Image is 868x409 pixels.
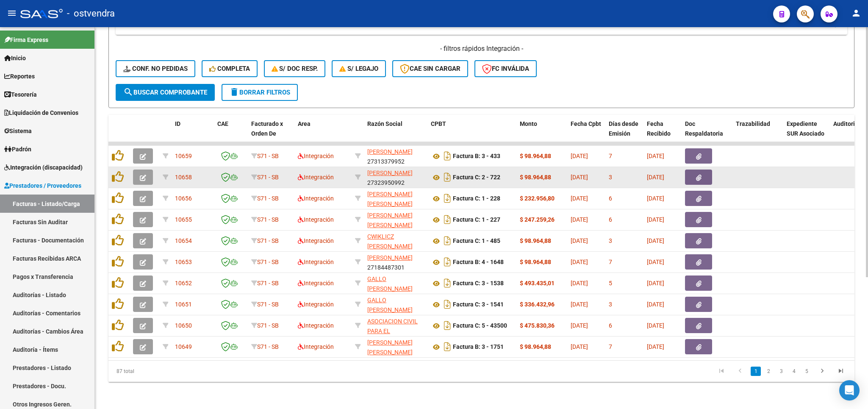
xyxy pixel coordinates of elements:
span: Integración [298,259,334,265]
i: Descargar documento [442,298,453,311]
span: [DATE] [571,174,588,181]
datatable-header-cell: Doc Respaldatoria [682,115,732,152]
span: S/ legajo [339,65,378,72]
span: [DATE] [647,237,664,244]
span: [PERSON_NAME] [PERSON_NAME] [367,212,413,228]
div: 27182267959 [367,338,424,356]
span: ASOCIACION CIVIL PARA EL DESARROLLO DE LA EDUCACION ESPECIAL Y LA INTEGRACION ADEEI [367,318,423,373]
span: S71 - SB [257,343,279,350]
span: Tesorería [4,90,37,99]
datatable-header-cell: CAE [214,115,248,152]
i: Descargar documento [442,213,453,226]
span: Integración (discapacidad) [4,163,83,172]
span: [DATE] [571,216,588,223]
datatable-header-cell: Facturado x Orden De [248,115,294,152]
a: go to previous page [732,367,748,376]
span: Padrón [4,145,31,154]
span: [DATE] [571,237,588,244]
span: [PERSON_NAME] [367,170,413,176]
strong: Factura B: 3 - 433 [453,153,500,160]
div: 27184487301 [367,253,424,271]
span: [PERSON_NAME] [367,254,413,261]
span: Fecha Recibido [647,120,671,137]
button: Borrar Filtros [222,84,298,101]
span: 3 [609,174,612,181]
span: Integración [298,343,334,350]
span: 6 [609,195,612,202]
a: 5 [801,367,812,376]
span: S71 - SB [257,301,279,308]
span: Reportes [4,72,35,81]
mat-icon: menu [7,8,17,18]
div: Open Intercom Messenger [839,380,860,401]
span: S71 - SB [257,216,279,223]
span: Completa [209,65,250,72]
datatable-header-cell: Razón Social [364,115,427,152]
span: [DATE] [647,259,664,265]
span: CAE SIN CARGAR [400,65,460,72]
button: FC Inválida [474,60,537,77]
span: [DATE] [571,153,588,159]
strong: $ 475.830,36 [520,322,555,329]
button: Completa [202,60,258,77]
datatable-header-cell: CPBT [427,115,516,152]
mat-icon: search [123,87,133,97]
span: Integración [298,237,334,244]
span: 7 [609,343,612,350]
span: S71 - SB [257,195,279,202]
li: page 1 [749,364,762,378]
datatable-header-cell: Monto [516,115,567,152]
span: Días desde Emisión [609,120,638,137]
a: go to first page [713,367,729,376]
span: [DATE] [647,343,664,350]
span: Integración [298,153,334,159]
i: Descargar documento [442,319,453,332]
span: [DATE] [571,280,588,287]
i: Descargar documento [442,340,453,353]
span: 3 [609,301,612,308]
span: [DATE] [571,259,588,265]
i: Descargar documento [442,276,453,290]
span: [DATE] [647,322,664,329]
span: Integración [298,195,334,202]
datatable-header-cell: Area [294,115,352,152]
div: 27313379952 [367,147,424,165]
span: ID [175,120,180,127]
span: CPBT [431,120,446,127]
span: Trazabilidad [736,120,770,127]
i: Descargar documento [442,192,453,205]
span: Sistema [4,126,32,136]
div: 20214718066 [367,295,424,313]
span: GALLO [PERSON_NAME] [367,297,413,313]
span: S71 - SB [257,322,279,329]
mat-icon: delete [229,87,239,97]
span: [DATE] [647,195,664,202]
span: [DATE] [571,343,588,350]
strong: $ 98.964,88 [520,174,551,181]
span: Razón Social [367,120,402,127]
button: CAE SIN CARGAR [392,60,468,77]
span: [PERSON_NAME] [PERSON_NAME] [367,339,413,356]
i: Descargar documento [442,255,453,269]
span: [DATE] [571,322,588,329]
a: 1 [751,367,761,376]
li: page 2 [762,364,775,378]
strong: $ 336.432,96 [520,301,555,308]
a: go to next page [814,367,830,376]
li: page 4 [788,364,800,378]
span: Expediente SUR Asociado [787,120,824,137]
span: S71 - SB [257,174,279,181]
div: 27203491382 [367,232,424,250]
datatable-header-cell: Trazabilidad [732,115,783,152]
span: Buscar Comprobante [123,89,207,96]
i: Descargar documento [442,234,453,248]
div: 30697586942 [367,317,424,334]
i: Descargar documento [442,170,453,184]
button: S/ Doc Resp. [264,60,326,77]
span: CAE [217,120,228,127]
span: [DATE] [647,280,664,287]
span: Monto [520,120,537,127]
datatable-header-cell: Días desde Emisión [605,115,643,152]
strong: $ 98.964,88 [520,343,551,350]
span: [PERSON_NAME] [PERSON_NAME] [367,191,413,207]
